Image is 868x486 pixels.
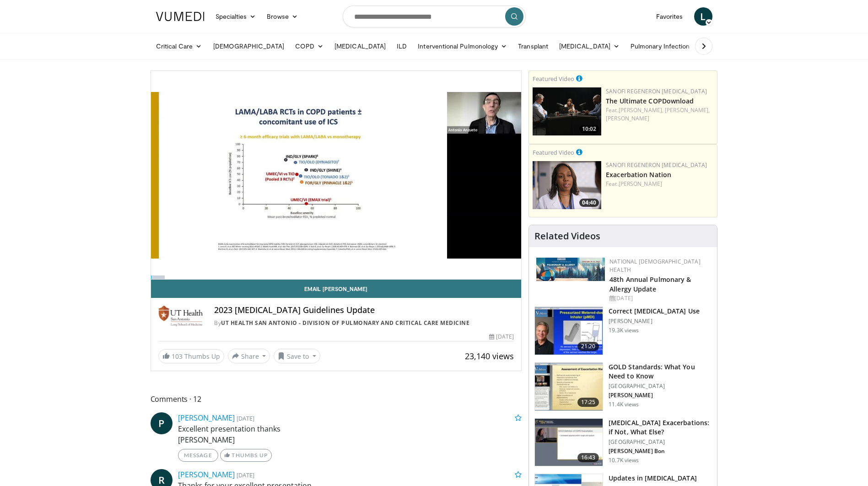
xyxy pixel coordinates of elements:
img: f92dcc08-e7a7-4add-ad35-5d3cf068263e.png.150x105_q85_crop-smart_upscale.png [533,161,601,209]
small: Featured Video [533,148,574,157]
a: [PERSON_NAME] [619,180,662,188]
a: Specialties [210,7,262,26]
span: 23,140 views [465,351,514,362]
h3: Correct [MEDICAL_DATA] Use [609,307,700,316]
p: [PERSON_NAME] Bon [609,448,712,455]
a: 103 Thumbs Up [158,349,224,363]
div: By [214,319,514,327]
div: Feat. [606,180,713,188]
a: 10:02 [533,87,601,135]
a: ILD [391,37,412,55]
h4: 2023 [MEDICAL_DATA] Guidelines Update [214,305,514,315]
a: Pulmonary Infection [625,37,704,55]
p: [PERSON_NAME] [609,392,712,399]
img: UT Health San Antonio - Division of Pulmonary and Critical Care Medicine [158,305,204,327]
div: [DATE] [609,294,710,302]
span: 04:40 [579,199,599,207]
a: 04:40 [533,161,601,209]
img: 5a5e9f8f-baed-4a36-9fe2-4d00eabc5e31.png.150x105_q85_crop-smart_upscale.png [533,87,601,135]
a: Message [178,449,218,462]
a: P [151,412,173,434]
a: [PERSON_NAME] [606,114,649,122]
a: [PERSON_NAME], [665,106,710,114]
a: 21:20 Correct [MEDICAL_DATA] Use [PERSON_NAME] 19.3K views [534,307,712,355]
button: Save to [274,349,320,363]
h3: [MEDICAL_DATA] Exacerbations: if Not, What Else? [609,418,712,437]
p: [GEOGRAPHIC_DATA] [609,438,712,446]
a: UT Health San Antonio - Division of Pulmonary and Critical Care Medicine [221,319,469,327]
input: Search topics, interventions [343,5,526,27]
a: 48th Annual Pulmonary & Allergy Update [609,275,691,293]
a: L [694,7,712,26]
img: b90f5d12-84c1-472e-b843-5cad6c7ef911.jpg.150x105_q85_autocrop_double_scale_upscale_version-0.2.jpg [536,258,605,281]
p: [PERSON_NAME] [609,318,700,325]
a: Sanofi Regeneron [MEDICAL_DATA] [606,161,707,169]
p: 10.7K views [609,457,639,464]
img: 24f79869-bf8a-4040-a4ce-e7186897569f.150x105_q85_crop-smart_upscale.jpg [535,307,603,355]
a: Transplant [512,37,554,55]
a: Favorites [651,7,689,26]
span: 17:25 [577,398,599,407]
button: Share [228,349,270,363]
a: 16:43 [MEDICAL_DATA] Exacerbations: if Not, What Else? [GEOGRAPHIC_DATA] [PERSON_NAME] Bon 10.7K ... [534,418,712,467]
a: [DEMOGRAPHIC_DATA] [208,37,290,55]
a: Sanofi Regeneron [MEDICAL_DATA] [606,87,707,95]
a: Critical Care [151,37,208,55]
a: Browse [261,7,303,26]
img: VuMedi Logo [156,12,205,21]
small: [DATE] [237,471,254,479]
small: [DATE] [237,414,254,422]
a: [MEDICAL_DATA] [554,37,625,55]
h4: Related Videos [534,231,600,242]
video-js: Video Player [151,71,522,280]
a: National [DEMOGRAPHIC_DATA] Health [609,258,701,274]
div: [DATE] [489,333,514,341]
span: 103 [172,352,183,361]
small: Featured Video [533,75,574,83]
a: [PERSON_NAME] [178,470,235,480]
a: The Ultimate COPDownload [606,97,694,105]
img: 1da12ca7-d1b3-42e7-aa86-5deb1d017fda.150x105_q85_crop-smart_upscale.jpg [535,419,603,466]
a: [MEDICAL_DATA] [329,37,391,55]
p: 11.4K views [609,401,639,408]
img: 23bf7646-4741-4747-8861-6c160c37cdfa.150x105_q85_crop-smart_upscale.jpg [535,363,603,410]
a: 17:25 GOLD Standards: What You Need to Know [GEOGRAPHIC_DATA] [PERSON_NAME] 11.4K views [534,362,712,411]
a: [PERSON_NAME] [178,413,235,423]
a: COPD [290,37,329,55]
span: 16:43 [577,453,599,462]
a: [PERSON_NAME], [619,106,663,114]
div: Feat. [606,106,713,123]
a: Exacerbation Nation [606,170,671,179]
p: Excellent presentation thanks [PERSON_NAME] [178,423,522,445]
span: 10:02 [579,125,599,133]
span: 21:20 [577,342,599,351]
h3: Updates in [MEDICAL_DATA] [609,474,712,483]
a: Thumbs Up [220,449,272,462]
a: Interventional Pulmonology [412,37,512,55]
p: [GEOGRAPHIC_DATA] [609,383,712,390]
span: Comments 12 [151,393,522,405]
p: 19.3K views [609,327,639,334]
a: Email [PERSON_NAME] [151,280,522,298]
h3: GOLD Standards: What You Need to Know [609,362,712,381]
